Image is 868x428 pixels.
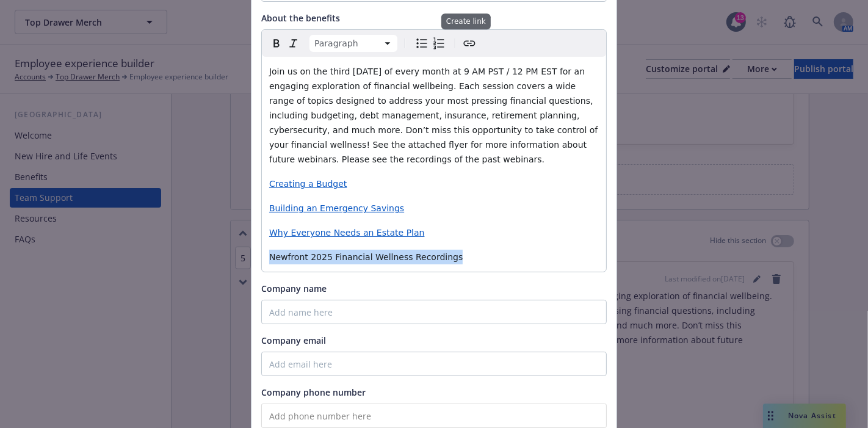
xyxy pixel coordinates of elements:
[261,335,326,346] span: Company email
[261,283,327,294] span: Company name
[461,35,478,52] button: Create link
[261,12,340,24] span: About the benefits
[269,179,347,189] a: Creating a Budget
[262,57,606,272] div: editable markdown
[441,13,491,29] div: Create link
[413,35,447,52] div: toggle group
[261,404,607,428] input: Add phone number here
[261,300,607,324] input: Add name here
[285,35,302,52] button: Italic
[430,35,447,52] button: Numbered list
[269,203,404,213] a: Building an Emergency Savings
[413,35,430,52] button: Bulleted list
[268,35,285,52] button: Bold
[269,67,601,164] span: Join us on the third [DATE] of every month at 9 AM PST / 12 PM EST for an engaging exploration of...
[309,35,397,52] button: Block type
[269,228,425,238] a: Why Everyone Needs an Estate Plan
[261,386,366,398] span: Company phone number
[269,252,463,262] span: Newfront 2025 Financial Wellness Recordings
[261,352,607,376] input: Add email here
